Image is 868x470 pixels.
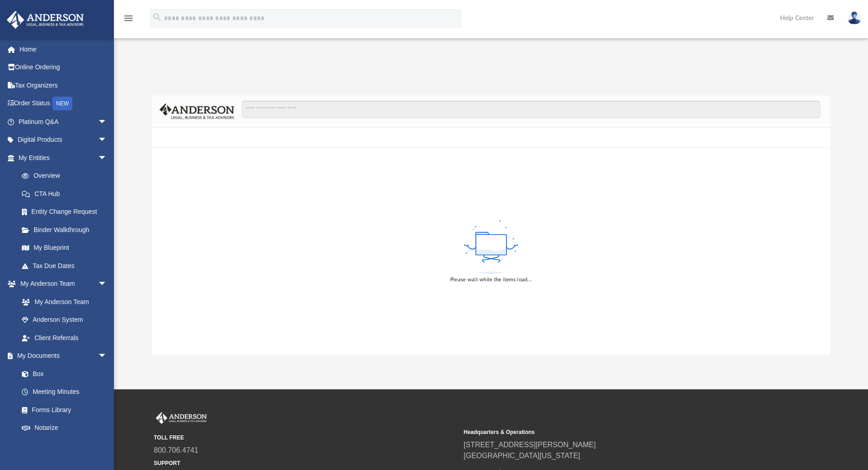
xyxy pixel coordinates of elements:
a: My Documentsarrow_drop_down [6,347,116,365]
span: arrow_drop_down [98,275,116,294]
a: Meeting Minutes [13,383,116,401]
a: [GEOGRAPHIC_DATA][US_STATE] [464,452,580,460]
input: Search files and folders [242,101,820,118]
span: arrow_drop_down [98,131,116,150]
i: search [152,12,162,22]
a: Tax Organizers [6,76,121,94]
span: arrow_drop_down [98,149,116,167]
small: Headquarters & Operations [464,428,767,436]
a: My Anderson Teamarrow_drop_down [6,275,116,293]
img: Anderson Advisors Platinum Portal [154,412,209,424]
a: Online Learningarrow_drop_down [6,437,116,455]
a: Anderson System [13,311,116,329]
a: [STREET_ADDRESS][PERSON_NAME] [464,441,596,449]
span: arrow_drop_down [98,113,116,131]
a: Online Ordering [6,58,121,77]
img: User Pic [847,11,861,25]
a: Entity Change Request [13,203,121,221]
a: My Anderson Team [13,293,112,311]
a: Platinum Q&Aarrow_drop_down [6,113,121,131]
small: SUPPORT [154,459,457,467]
a: Notarize [13,419,116,437]
a: 800.706.4741 [154,446,199,454]
a: Digital Productsarrow_drop_down [6,131,121,149]
a: My Entitiesarrow_drop_down [6,149,121,167]
a: Overview [13,167,121,185]
a: Client Referrals [13,329,116,347]
span: arrow_drop_down [98,437,116,455]
a: Tax Due Dates [13,257,121,275]
img: Anderson Advisors Platinum Portal [4,11,87,29]
a: Home [6,40,121,58]
a: Box [13,365,112,383]
a: Order StatusNEW [6,94,121,113]
span: arrow_drop_down [98,347,116,366]
a: CTA Hub [13,185,121,203]
a: Forms Library [13,401,112,419]
div: NEW [52,97,72,110]
a: My Blueprint [13,239,116,257]
div: Please wait while the items load... [450,276,532,284]
i: menu [123,13,134,24]
a: menu [123,17,134,24]
small: TOLL FREE [154,434,457,442]
a: Binder Walkthrough [13,221,121,239]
